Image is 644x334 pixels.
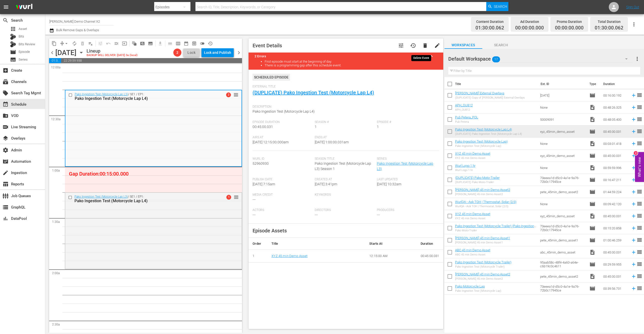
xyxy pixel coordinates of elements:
[19,57,28,62] span: Series
[600,77,630,91] th: Duration
[253,90,374,96] a: (DUPLICATE) Pako Ingestion Test (Motorcycle Lap L4)
[636,201,642,207] span: reorder
[74,195,215,203] div: / SE1 / EP1:
[538,198,587,210] td: None
[601,138,629,150] td: 00:03:01.418
[455,236,510,240] a: [PERSON_NAME] 45 min Demo Asset1
[589,201,595,207] span: Episode
[455,140,508,143] a: Pako Ingestion Test (Motorcycle Lap)
[377,178,436,182] span: Last Updated
[455,277,510,280] div: [PERSON_NAME] 45 min Demo Asset2
[538,113,587,126] td: 50009091
[234,194,239,199] button: reorder
[601,113,629,126] td: 00:48:05.400
[455,289,501,293] div: Pako Ingestion Test (Motorcycle Lap)
[455,217,490,220] div: XYZ 45 min Demo Asset
[538,162,587,174] td: None
[455,229,536,232] div: Pako Moto-Trailer
[636,237,642,243] span: reorder
[249,238,267,250] th: Order
[19,49,30,54] span: Episode
[148,41,153,46] span: subtitles_outlined
[538,246,587,258] td: abc_45min_demo_asset
[589,177,595,183] span: Episode
[176,41,181,46] span: calendar_view_week_outlined
[253,193,312,197] span: Media Credit
[234,194,239,200] span: reorder
[10,49,16,55] span: Episode
[455,77,538,91] th: Title
[601,222,629,234] td: 00:15:20.858
[174,39,182,48] span: Week Calendar View
[538,77,586,91] th: Ext. ID
[249,249,267,263] td: 1
[589,165,595,171] span: Video
[315,178,374,182] span: Created At
[538,234,587,246] td: pete_45min_demo_asset1
[377,157,436,161] span: Series
[455,103,473,107] a: APH_OU812
[19,34,24,39] span: Bits
[255,54,425,58] title: 2 Errors
[226,92,231,97] span: 2
[589,129,595,135] span: Episode
[410,43,416,49] span: Event History
[555,18,584,25] div: Promo Duration
[253,109,315,113] span: Pako Ingestion Test (Motorcycle Lap L4)
[538,150,587,162] td: xyz_45min_demo_asset
[631,213,636,219] svg: Add to Schedule
[631,189,636,195] svg: Add to Schedule
[422,43,428,49] span: delete
[455,241,510,244] div: [PERSON_NAME] 45 min Demo Asset1
[455,248,490,252] a: ABC 45 min Demo Asset
[267,238,365,250] th: Title
[589,104,595,110] span: Video
[3,17,9,23] span: Search
[455,108,473,111] div: APH_OU812
[315,213,318,217] span: ---
[455,188,510,192] a: [PERSON_NAME] 45 min Demo Asset2
[475,25,504,31] span: 01:30:00.062
[3,170,9,176] span: create
[226,195,231,200] span: 1
[75,93,215,101] div: / SE1 / EP1:
[455,193,510,196] div: [PERSON_NAME] 45 min Demo Asset2
[315,182,337,186] span: [DATE] 3:41pm
[631,262,636,267] svg: Add to Schedule
[631,153,636,158] svg: Add to Schedule
[601,198,629,210] td: 00:09:42.120
[631,105,636,110] svg: Add to Schedule
[182,39,190,48] span: Month Calendar View
[601,162,629,174] td: 00:59:59.996
[589,116,595,122] span: Video
[398,43,404,49] span: Customize Event
[538,282,587,295] td: 73eeea1d-d5c0-4a1e-9a76-72b0c17945ce
[129,38,138,48] span: Refresh All Search Blocks
[434,43,440,49] span: edit
[626,5,639,9] a: Sign Out
[315,208,374,212] span: Directors
[50,39,58,48] span: Copy Lineup
[122,41,127,46] span: input
[589,92,595,98] span: Episode
[631,141,636,146] svg: Add to Schedule
[636,213,642,219] span: reorder
[555,25,584,31] span: 00:00:00.000
[428,53,434,59] span: keyboard_arrow_up
[10,34,16,40] div: Bits
[49,58,61,63] span: 01:30:00.062
[636,128,642,134] span: reorder
[494,2,507,11] span: Search
[631,274,636,279] svg: Add to Schedule
[631,225,636,231] svg: Add to Schedule
[64,41,69,46] span: arrow_drop_down
[589,285,595,291] span: Episode
[455,200,516,204] a: WurlQA - Ask TOH | Thermostat, Solar (2/3)
[601,126,629,138] td: 00:45:00.031
[365,249,416,263] td: 12:15:00 AM
[3,147,9,153] span: Admin
[132,41,137,46] span: auto_awesome_motion_outlined
[455,265,511,268] div: Pako Ingestion Test (Motorcycle Trailer)
[589,225,595,231] span: Episode
[631,93,636,98] svg: Add to Schedule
